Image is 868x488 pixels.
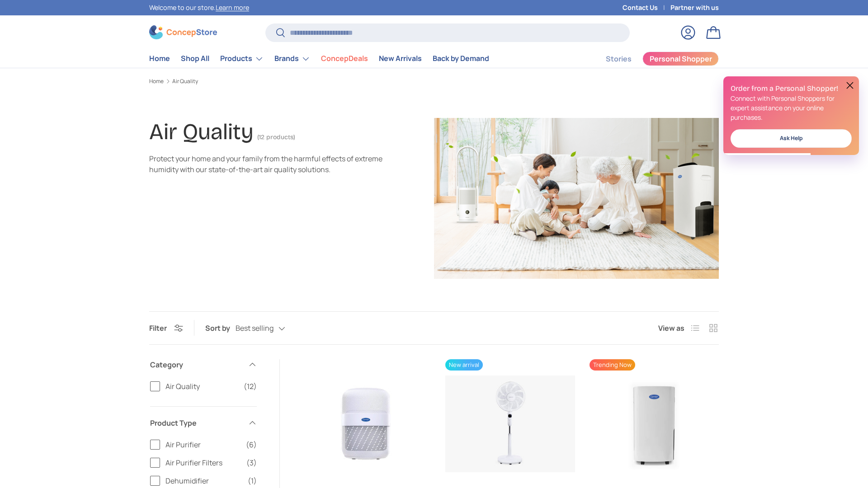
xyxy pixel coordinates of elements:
span: New arrival [445,359,483,371]
a: Learn more [216,3,249,12]
summary: Product Type [150,407,257,439]
span: Air Quality [165,381,238,392]
a: Home [149,79,164,84]
summary: Products [215,50,269,68]
button: Best selling [236,320,303,336]
span: Air Purifier Filters [165,457,241,468]
span: View as [658,323,684,333]
span: Best selling [236,324,274,333]
a: Air Quality [172,79,198,84]
span: Filter [149,323,167,333]
a: Partner with us [670,3,719,13]
span: (12) [244,381,257,392]
label: Sort by [205,323,236,333]
span: Trending Now [590,359,635,371]
nav: Primary [149,50,489,68]
span: Personal Shopper [650,55,712,62]
a: Contact Us [623,3,670,13]
span: Category [150,359,242,370]
img: ConcepStore [149,25,217,39]
a: Personal Shopper [642,52,719,66]
a: Products [220,50,264,68]
img: Air Quality [434,118,719,279]
a: Ask Help [731,129,852,148]
a: Brands [274,50,310,68]
summary: Category [150,348,257,381]
span: Dehumidifier [165,475,242,486]
span: (3) [246,457,257,468]
span: (1) [248,475,257,486]
a: Back by Demand [433,50,489,67]
a: Home [149,50,170,67]
a: New Arrivals [379,50,422,67]
span: Product Type [150,418,242,428]
h1: Air Quality [149,118,254,145]
a: Shop All [181,50,209,67]
button: Filter [149,323,183,333]
p: Welcome to our store. [149,3,249,13]
a: Stories [606,50,632,68]
summary: Brands [269,50,316,68]
nav: Secondary [584,50,719,68]
a: ConcepDeals [321,50,368,67]
nav: Breadcrumbs [149,77,719,85]
span: Air Purifier [165,439,241,450]
h2: Order from a Personal Shopper! [731,84,852,94]
span: (12 products) [257,133,295,141]
div: Protect your home and your family from the harmful effects of extreme humidity with our state-of-... [149,153,383,175]
p: Connect with Personal Shoppers for expert assistance on your online purchases. [731,94,852,122]
span: (6) [246,439,257,450]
